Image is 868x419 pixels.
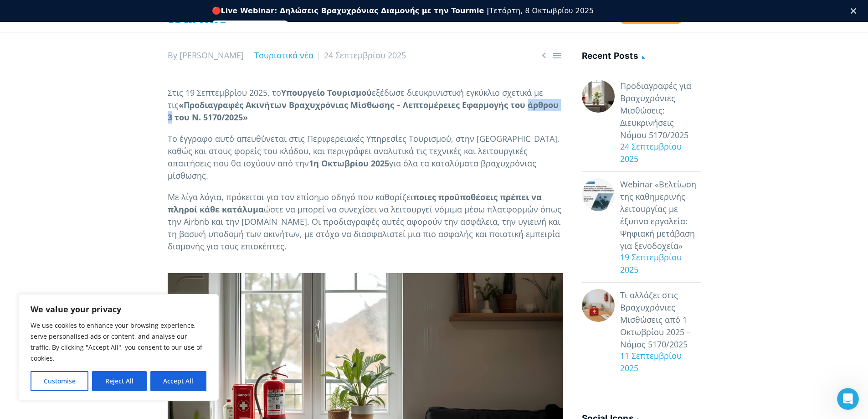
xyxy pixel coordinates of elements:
a: Εγγραφείτε δωρεάν [212,21,289,31]
div: Κλείσιμο [851,8,860,14]
strong: Υπουργείο Τουρισμού [281,87,372,98]
a: Προδιαγραφές για Βραχυχρόνιες Μισθώσεις: Διευκρινήσεις Νόμου 5170/2025 [620,80,701,141]
p: Με λίγα λόγια, πρόκειται για τον επίσημο οδηγό που καθορίζει ώστε να μπορεί να συνεχίσει να λειτο... [168,191,563,253]
span: By [PERSON_NAME] [168,50,244,61]
button: Reject All [92,371,146,391]
p: We value your privacy [31,304,206,315]
strong: «Προδιαγραφές Ακινήτων Βραχυχρόνιας Μίσθωσης – Λεπτομέρειες Εφαρμογής του άρθρου 3 του Ν. 5170/2025» [168,99,559,123]
div: 11 Σεπτεμβρίου 2025 [615,350,701,374]
div: 19 Σεπτεμβρίου 2025 [615,251,701,276]
a: Τουριστικά νέα [254,50,313,61]
p: We use cookies to enhance your browsing experience, serve personalised ads or content, and analys... [31,320,206,364]
a: Webinar «Βελτίωση της καθημερινής λειτουργίας με έξυπνα εργαλεία: Ψηφιακή μετάβαση για ξενοδοχεία» [620,178,701,252]
p: Το έγγραφο αυτό απευθύνεται στις Περιφερειακές Υπηρεσίες Τουρισμού, στην [GEOGRAPHIC_DATA], καθώς... [168,133,563,182]
h4: Recent posts [582,49,701,64]
iframe: Intercom live chat [837,388,859,410]
span: Previous post [539,50,550,61]
strong: 1η Οκτωβρίου 2025 [309,158,389,169]
b: Live Webinar: Δηλώσεις Βραχυχρόνιας Διαμονής με την Tourmie | [221,6,489,15]
p: Στις 19 Σεπτεμβρίου 2025, το εξέδωσε διευκρινιστική εγκύκλιο σχετικά με τις [168,87,563,124]
div: 24 Σεπτεμβρίου 2025 [615,140,701,165]
button: Customise [31,371,88,391]
a:  [552,50,563,61]
strong: ποιες προϋποθέσεις πρέπει να πληροί κάθε κατάλυμα [168,191,542,215]
button: Accept All [150,371,206,391]
a:  [539,50,550,61]
a: Τι αλλάζει στις Βραχυχρόνιες Μισθώσεις από 1 Οκτωβρίου 2025 – Νόμος 5170/2025 [620,289,701,351]
span: 24 Σεπτεμβρίου 2025 [324,50,406,61]
div: 🔴 Τετάρτη, 8 Οκτωβρίου 2025 [212,6,594,16]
